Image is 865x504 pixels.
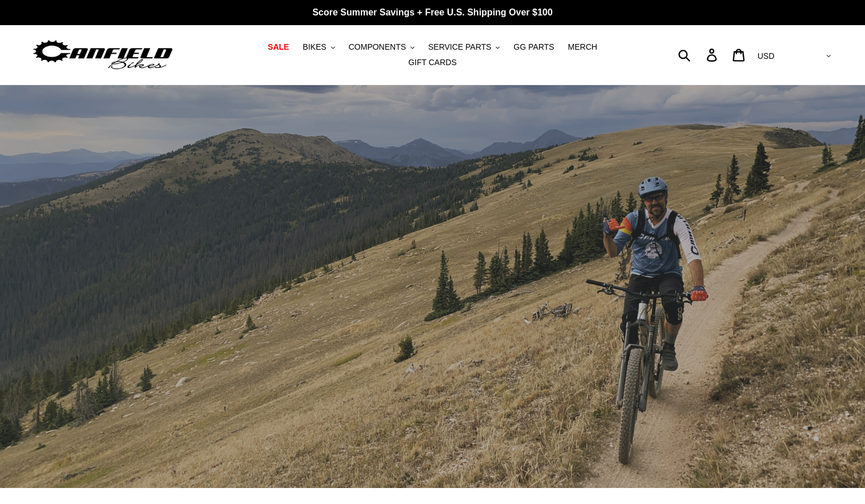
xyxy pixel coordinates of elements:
input: Search [684,42,713,67]
a: GIFT CARDS [402,55,463,70]
img: Canfield Bikes [31,37,174,73]
button: COMPONENTS [343,39,420,55]
span: GIFT CARDS [408,58,457,67]
button: SERVICE PARTS [422,39,505,55]
a: GG PARTS [508,39,560,55]
span: SERVICE PARTS [428,42,491,52]
span: MERCH [568,42,597,52]
span: COMPONENTS [349,42,406,52]
span: GG PARTS [513,42,554,52]
button: BIKES [297,39,341,55]
span: SALE [268,42,289,52]
span: BIKES [303,42,326,52]
a: SALE [262,39,294,55]
a: MERCH [562,39,603,55]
